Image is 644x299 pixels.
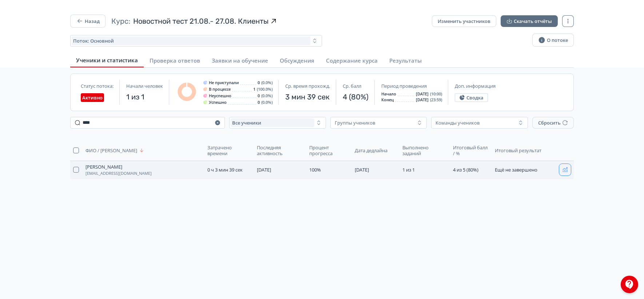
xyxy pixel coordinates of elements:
[381,98,394,102] span: Конец
[355,147,387,153] span: Дата дедлайна
[258,100,260,105] span: 0
[86,171,152,176] span: [EMAIL_ADDRESS][DOMAIN_NAME]
[70,35,322,47] button: Поток: Основной
[209,80,239,85] span: Не приступали
[253,87,255,91] span: 1
[86,146,146,155] button: ФИО / [PERSON_NAME]
[343,92,369,102] span: 4 (80%)
[258,80,260,85] span: 0
[453,145,488,156] span: Итоговый балл / %
[532,34,574,47] button: О потоке
[73,38,114,44] span: Поток: Основной
[207,166,243,173] span: 0 ч 3 мин 39 сек
[431,117,528,129] button: Команды учеников
[232,120,261,126] span: Все ученики
[209,100,227,105] span: Успешно
[86,147,137,153] span: ФИО / [PERSON_NAME]
[495,147,548,153] span: Итоговый результат
[389,57,422,64] span: Результаты
[261,94,273,98] span: (0.0%)
[466,95,484,101] span: Сводка
[86,164,122,170] span: [PERSON_NAME]
[416,98,429,102] span: [DATE]
[436,120,480,126] div: Команды учеников
[257,87,273,91] span: (100.0%)
[453,166,478,173] span: 4 из 5 (80%)
[402,143,447,158] button: Выполнено заданий
[430,92,442,96] span: (10:00)
[532,117,574,129] button: Сбросить
[126,92,163,102] span: 1 из 1
[430,98,442,102] span: (23:59)
[280,57,314,64] span: Обсуждения
[81,83,114,89] span: Статус потока:
[257,143,303,158] button: Последняя активность
[207,145,250,156] span: Затрачено времени
[150,57,200,64] span: Проверка ответов
[381,83,427,89] span: Период проведения
[355,166,369,173] span: [DATE]
[343,83,361,89] span: Ср. балл
[495,166,537,173] span: Ещё не завершено
[381,92,396,96] span: Начало
[209,87,231,91] span: В процессе
[402,166,415,173] span: 1 из 1
[133,16,269,26] span: Новостной тест 21.08.- 27.08. Клиенты
[285,92,330,102] span: 3 мин 39 сек
[257,145,302,156] span: Последняя активность
[126,83,163,89] span: Начали человек
[258,94,260,98] span: 0
[309,143,349,158] button: Процент прогресса
[285,83,330,89] span: Ср. время прохожд.
[261,100,273,105] span: (0.0%)
[453,143,489,158] button: Итоговый балл / %
[416,92,429,96] span: [DATE]
[330,117,427,129] button: Группы учеников
[455,83,496,89] span: Доп. информация
[82,95,103,101] span: Активно
[229,117,326,129] button: Все ученики
[111,16,130,26] span: Курс:
[402,145,445,156] span: Выполнено заданий
[432,15,496,27] button: Изменить участников
[355,146,389,155] button: Дата дедлайна
[257,166,271,173] span: [DATE]
[209,94,231,98] span: Неуспешно
[76,56,138,64] span: Ученики и статистика
[207,143,251,158] button: Затрачено времени
[455,93,488,102] button: Сводка
[86,164,152,176] button: [PERSON_NAME][EMAIL_ADDRESS][DOMAIN_NAME]
[309,166,321,173] span: 100%
[261,80,273,85] span: (0.0%)
[501,15,558,27] button: Скачать отчёты
[309,145,347,156] span: Процент прогресса
[326,57,378,64] span: Содержание курса
[212,57,268,64] span: Заявки на обучение
[70,15,106,28] button: Назад
[335,120,375,126] div: Группы учеников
